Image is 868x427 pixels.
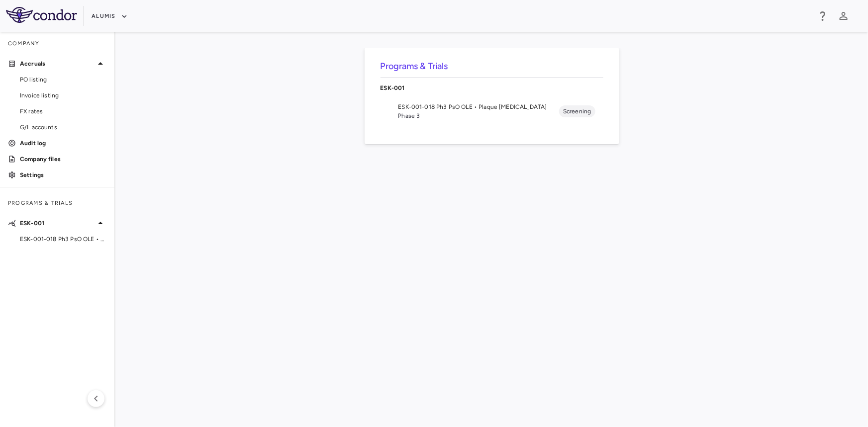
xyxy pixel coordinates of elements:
span: FX rates [20,107,106,116]
li: ESK-001-018 Ph3 PsO OLE • Plaque [MEDICAL_DATA]Phase 3Screening [381,98,603,124]
p: Accruals [20,59,95,68]
p: Audit log [20,139,106,148]
span: Invoice listing [20,91,106,100]
span: G/L accounts [20,123,106,132]
p: ESK-001 [20,219,95,228]
span: Screening [559,107,595,116]
span: ESK-001-018 Ph3 PsO OLE • Plaque [MEDICAL_DATA] [20,235,106,244]
p: Company files [20,155,106,164]
div: ESK-001 [381,78,603,98]
span: Phase 3 [398,111,560,120]
p: Settings [20,171,106,179]
p: ESK-001 [381,84,603,92]
button: Alumis [92,8,128,24]
span: ESK-001-018 Ph3 PsO OLE • Plaque [MEDICAL_DATA] [398,102,560,111]
h6: Programs & Trials [381,60,603,73]
img: logo-full-BYUhSk78.svg [6,7,77,23]
span: PO listing [20,75,106,84]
